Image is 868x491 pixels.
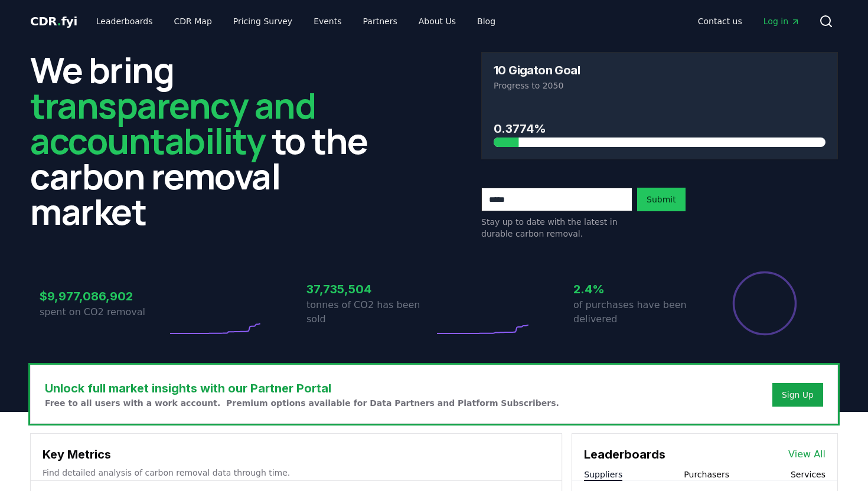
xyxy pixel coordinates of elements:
[40,287,167,305] h3: $9,977,086,902
[306,280,434,298] h3: 37,735,504
[304,11,351,32] a: Events
[40,305,167,319] p: spent on CO2 removal
[772,383,823,407] button: Sign Up
[30,81,315,165] span: transparency and accountability
[165,11,221,32] a: CDR Map
[782,389,814,401] a: Sign Up
[754,11,810,32] a: Log in
[87,11,505,32] nav: Main
[45,379,559,397] h3: Unlock full market insights with our Partner Portal
[224,11,302,32] a: Pricing Survey
[732,270,798,336] div: Percentage of sales delivered
[688,11,752,32] a: Contact us
[494,80,825,91] p: Progress to 2050
[45,397,559,409] p: Free to all users with a work account. Premium options available for Data Partners and Platform S...
[788,447,825,461] a: View All
[494,120,825,138] h3: 0.3774%
[30,14,77,28] span: CDR fyi
[684,469,729,480] button: Purchasers
[30,13,77,30] a: CDR.fyi
[57,14,61,28] span: .
[468,11,505,32] a: Blog
[573,298,701,326] p: of purchases have been delivered
[43,446,550,463] h3: Key Metrics
[791,469,825,480] button: Services
[409,11,465,32] a: About Us
[584,446,665,463] h3: Leaderboards
[688,11,810,32] nav: Main
[584,469,622,480] button: Suppliers
[573,280,701,298] h3: 2.4%
[481,216,632,240] p: Stay up to date with the latest in durable carbon removal.
[763,15,800,27] span: Log in
[43,467,550,479] p: Find detailed analysis of carbon removal data through time.
[494,64,580,76] h3: 10 Gigaton Goal
[87,11,162,32] a: Leaderboards
[306,298,434,326] p: tonnes of CO2 has been sold
[354,11,407,32] a: Partners
[30,52,387,229] h2: We bring to the carbon removal market
[637,188,686,211] button: Submit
